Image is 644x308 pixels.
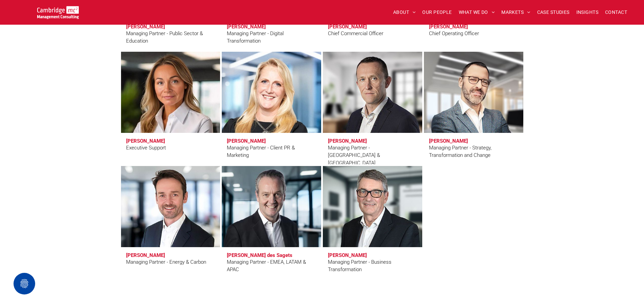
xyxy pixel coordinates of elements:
[126,252,165,258] h3: [PERSON_NAME]
[328,138,367,144] h3: [PERSON_NAME]
[126,138,165,144] h3: [PERSON_NAME]
[121,52,220,133] a: Kate Hancock | Executive Support | Cambridge Management Consulting
[37,6,79,19] img: Go to Homepage
[429,24,468,30] h3: [PERSON_NAME]
[227,138,266,144] h3: [PERSON_NAME]
[390,7,419,18] a: ABOUT
[328,252,367,258] h3: [PERSON_NAME]
[429,138,468,144] h3: [PERSON_NAME]
[126,24,165,30] h3: [PERSON_NAME]
[323,52,422,133] a: Jason Jennings | Managing Partner - UK & Ireland
[498,7,533,18] a: MARKETS
[37,7,79,14] a: Your Business Transformed | Cambridge Management Consulting
[328,30,383,38] div: Chief Commercial Officer
[534,7,573,18] a: CASE STUDIES
[455,7,498,18] a: WHAT WE DO
[323,166,422,247] a: Jeff Owen | Managing Partner - Business Transformation
[222,166,321,247] a: Charles Orsel Des Sagets | Managing Partner - EMEA
[227,258,316,274] div: Managing Partner - EMEA, LATAM & APAC
[121,166,220,247] a: Pete Nisbet | Managing Partner - Energy & Carbon
[126,30,215,45] div: Managing Partner - Public Sector & Education
[227,30,316,45] div: Managing Partner - Digital Transformation
[429,30,479,38] div: Chief Operating Officer
[328,258,417,274] div: Managing Partner - Business Transformation
[328,24,367,30] h3: [PERSON_NAME]
[222,52,321,133] a: Faye Holland | Managing Partner - Client PR & Marketing
[419,7,455,18] a: OUR PEOPLE
[126,258,206,266] div: Managing Partner - Energy & Carbon
[602,7,630,18] a: CONTACT
[227,24,266,30] h3: [PERSON_NAME]
[573,7,602,18] a: INSIGHTS
[227,252,292,258] h3: [PERSON_NAME] des Sagets
[227,144,316,159] div: Managing Partner - Client PR & Marketing
[328,144,417,167] div: Managing Partner - [GEOGRAPHIC_DATA] & [GEOGRAPHIC_DATA]
[424,52,523,133] a: Mauro Mortali | Managing Partner - Strategy | Cambridge Management Consulting
[126,144,166,152] div: Executive Support
[429,144,518,159] div: Managing Partner - Strategy, Transformation and Change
